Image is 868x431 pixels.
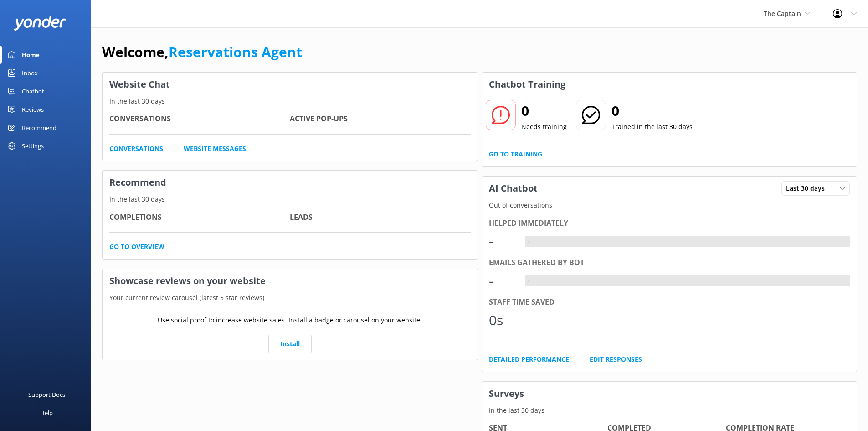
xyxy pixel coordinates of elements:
[764,9,801,18] span: The Captain
[22,100,44,119] div: Reviews
[521,100,567,122] h2: 0
[489,149,542,159] a: Go to Training
[22,82,44,100] div: Chatbot
[109,144,163,154] a: Conversations
[482,200,857,210] p: Out of conversations
[109,113,290,125] h4: Conversations
[103,293,478,303] p: Your current review carousel (latest 5 star reviews)
[109,242,164,252] a: Go to overview
[489,218,850,229] div: Helped immediately
[489,354,569,364] a: Detailed Performance
[611,100,693,122] h2: 0
[290,113,470,125] h4: Active Pop-ups
[22,46,40,64] div: Home
[482,382,857,405] h3: Surveys
[22,119,56,137] div: Recommend
[489,257,850,269] div: Emails gathered by bot
[482,73,572,96] h3: Chatbot Training
[184,144,246,154] a: Website Messages
[268,335,312,353] a: Install
[482,177,544,200] h3: AI Chatbot
[102,41,302,63] h1: Welcome,
[521,122,567,132] p: Needs training
[525,236,532,248] div: -
[22,137,44,155] div: Settings
[22,64,38,82] div: Inbox
[489,296,850,308] div: Staff time saved
[482,405,857,415] p: In the last 30 days
[28,385,65,404] div: Support Docs
[611,122,693,132] p: Trained in the last 30 days
[158,315,422,325] p: Use social proof to increase website sales. Install a badge or carousel on your website.
[290,212,470,223] h4: Leads
[525,275,532,287] div: -
[489,230,516,252] div: -
[590,354,642,364] a: Edit Responses
[103,194,478,204] p: In the last 30 days
[489,270,516,292] div: -
[786,183,830,193] span: Last 30 days
[103,171,478,194] h3: Recommend
[103,269,478,293] h3: Showcase reviews on your website
[109,212,290,223] h4: Completions
[169,42,302,61] a: Reservations Agent
[489,309,516,331] div: 0s
[14,16,66,31] img: yonder-white-logo.png
[103,96,478,106] p: In the last 30 days
[40,404,53,422] div: Help
[103,73,478,96] h3: Website Chat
